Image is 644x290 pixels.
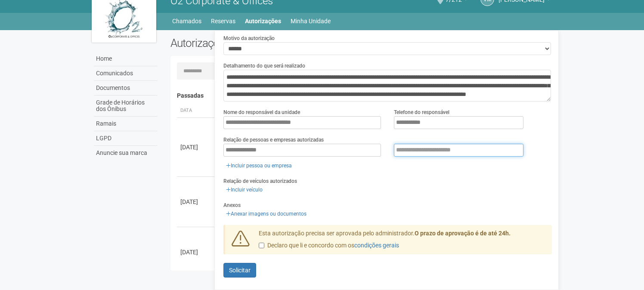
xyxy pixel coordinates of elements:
h4: Passadas [177,93,546,99]
input: Declaro que li e concordo com oscondições gerais [259,243,264,248]
label: Telefone do responsável [394,108,449,116]
h2: Autorizações [170,37,355,49]
a: Incluir veículo [223,185,265,194]
a: Minha Unidade [291,15,331,27]
a: LGPD [94,131,158,146]
a: Home [94,52,158,66]
div: [DATE] [180,143,212,151]
a: Reservas [211,15,235,27]
a: Autorizações [245,15,281,27]
div: [DATE] [180,248,212,256]
label: Detalhamento do que será realizado [223,62,305,70]
strong: O prazo de aprovação é de até 24h. [415,230,511,237]
a: Documentos [94,81,158,96]
a: Anexar imagens ou documentos [223,209,309,219]
a: Grade de Horários dos Ônibus [94,96,158,117]
div: [DATE] [180,197,212,206]
a: Incluir pessoa ou empresa [223,161,294,170]
label: Relação de pessoas e empresas autorizadas [223,136,324,144]
a: Chamados [172,15,201,27]
span: Solicitar [229,267,251,274]
a: Ramais [94,117,158,131]
label: Declaro que li e concordo com os [259,241,399,250]
a: Anuncie sua marca [94,146,158,160]
a: Comunicados [94,66,158,81]
a: condições gerais [354,242,399,249]
label: Anexos [223,201,241,209]
div: Esta autorização precisa ser aprovada pelo administrador. [252,229,552,254]
th: Data [177,104,216,118]
label: Motivo da autorização [223,34,275,42]
label: Nome do responsável da unidade [223,108,300,116]
button: Solicitar [223,263,256,278]
label: Relação de veículos autorizados [223,177,297,185]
